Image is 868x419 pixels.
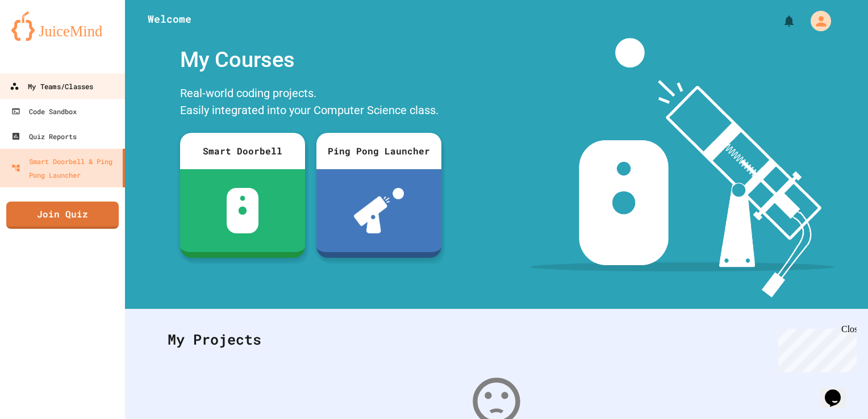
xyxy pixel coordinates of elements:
[11,11,114,41] img: logo-orange.svg
[11,129,77,143] div: Quiz Reports
[820,374,857,408] iframe: chat widget
[174,82,447,124] div: Real-world coding projects. Easily integrated into your Computer Science class.
[11,154,118,182] div: Smart Doorbell & Ping Pong Launcher
[761,11,799,31] div: My Notifications
[6,202,119,229] a: Join Quiz
[174,38,447,82] div: My Courses
[10,79,93,94] div: My Teams/Classes
[5,5,78,72] div: Chat with us now!Close
[316,133,441,169] div: Ping Pong Launcher
[530,38,834,298] img: banner-image-my-projects.png
[180,133,305,169] div: Smart Doorbell
[774,324,857,372] iframe: chat widget
[156,317,837,362] div: My Projects
[354,188,404,233] img: ppl-with-ball.png
[799,8,834,34] div: My Account
[227,188,259,233] img: sdb-white.svg
[11,104,77,118] div: Code Sandbox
